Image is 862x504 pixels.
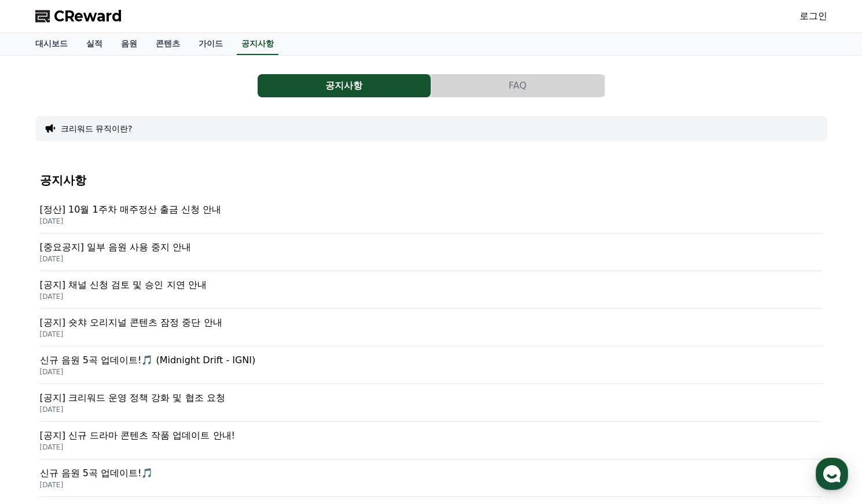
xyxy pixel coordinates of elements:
[40,233,823,271] a: [중요공지] 일부 음원 사용 중지 안내 [DATE]
[179,385,193,394] span: 설정
[40,174,823,187] h4: 공지사항
[40,459,823,497] a: 신규 음원 5곡 업데이트!🎵 [DATE]
[40,330,823,339] p: [DATE]
[40,217,823,226] p: [DATE]
[40,422,823,459] a: [공지] 신규 드라마 콘텐츠 작품 업데이트 안내! [DATE]
[40,292,823,301] p: [DATE]
[40,240,823,254] p: [중요공지] 일부 음원 사용 중지 안내
[40,353,823,367] p: 신규 음원 5곡 업데이트!🎵 (Midnight Drift - IGNI)
[40,316,823,330] p: [공지] 숏챠 오리지널 콘텐츠 잠정 중단 안내
[3,367,76,396] a: 홈
[112,33,146,55] a: 음원
[237,33,278,55] a: 공지사항
[36,385,43,394] span: 홈
[40,480,823,490] p: [DATE]
[40,309,823,346] a: [공지] 숏챠 오리지널 콘텐츠 잠정 중단 안내 [DATE]
[35,7,122,25] a: CReward
[76,367,149,396] a: 대화
[40,346,823,384] a: 신규 음원 5곡 업데이트!🎵 (Midnight Drift - IGNI) [DATE]
[40,443,823,452] p: [DATE]
[106,385,120,395] span: 대화
[40,391,823,405] p: [공지] 크리워드 운영 정책 강화 및 협조 요청
[40,466,823,480] p: 신규 음원 5곡 업데이트!🎵
[77,33,112,55] a: 실적
[149,367,222,396] a: 설정
[40,203,823,217] p: [정산] 10월 1주차 매주정산 출금 신청 안내
[40,405,823,414] p: [DATE]
[40,271,823,309] a: [공지] 채널 신청 검토 및 승인 지연 안내 [DATE]
[40,384,823,422] a: [공지] 크리워드 운영 정책 강화 및 협조 요청 [DATE]
[189,33,232,55] a: 가이드
[431,74,604,97] button: FAQ
[40,254,823,264] p: [DATE]
[258,74,431,97] button: 공지사항
[54,7,122,25] span: CReward
[26,33,77,55] a: 대시보드
[799,9,827,23] a: 로그인
[40,367,823,377] p: [DATE]
[40,278,823,292] p: [공지] 채널 신청 검토 및 승인 지연 안내
[61,123,133,134] button: 크리워드 뮤직이란?
[40,429,823,443] p: [공지] 신규 드라마 콘텐츠 작품 업데이트 안내!
[146,33,189,55] a: 콘텐츠
[40,196,823,233] a: [정산] 10월 1주차 매주정산 출금 신청 안내 [DATE]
